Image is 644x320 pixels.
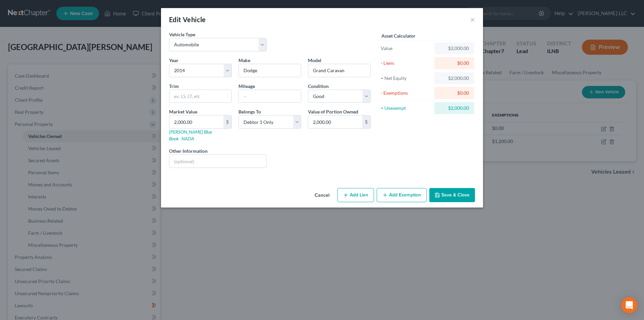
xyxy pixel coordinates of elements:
[239,64,301,77] input: ex. Nissan
[169,15,206,24] div: Edit Vehicle
[308,108,358,115] label: Value of Portion Owned
[308,83,329,90] label: Condition
[169,90,231,103] input: ex. LS, LT, etc
[239,90,301,103] input: --
[309,189,335,202] button: Cancel
[169,31,195,38] label: Vehicle Type
[223,116,231,128] div: $
[440,105,469,111] div: $2,000.00
[169,155,266,168] input: (optional)
[429,188,475,202] button: Save & Close
[440,60,469,66] div: $0.00
[308,116,362,128] input: 0.00
[440,75,469,82] div: $2,000.00
[169,83,179,90] label: Trim
[169,116,223,128] input: 0.00
[169,147,208,154] label: Other Information
[381,90,431,96] div: - Exemptions
[381,60,431,66] div: - Liens
[238,83,255,90] label: Mileage
[238,57,250,63] span: Make
[381,75,431,82] div: = Net Equity
[169,129,212,141] a: [PERSON_NAME] Blue Book
[381,105,431,111] div: = Unexempt
[381,32,416,39] label: Asset Calculator
[169,57,178,64] label: Year
[377,188,427,202] button: Add Exemption
[440,45,469,52] div: $2,000.00
[238,109,261,115] span: Belongs To
[621,297,637,313] div: Open Intercom Messenger
[169,108,197,115] label: Market Value
[181,136,194,141] a: NADA
[362,116,370,128] div: $
[470,15,475,24] button: ×
[337,188,374,202] button: Add Lien
[308,57,321,64] label: Model
[308,64,370,77] input: ex. Altima
[440,90,469,96] div: $0.00
[381,45,431,52] div: Value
